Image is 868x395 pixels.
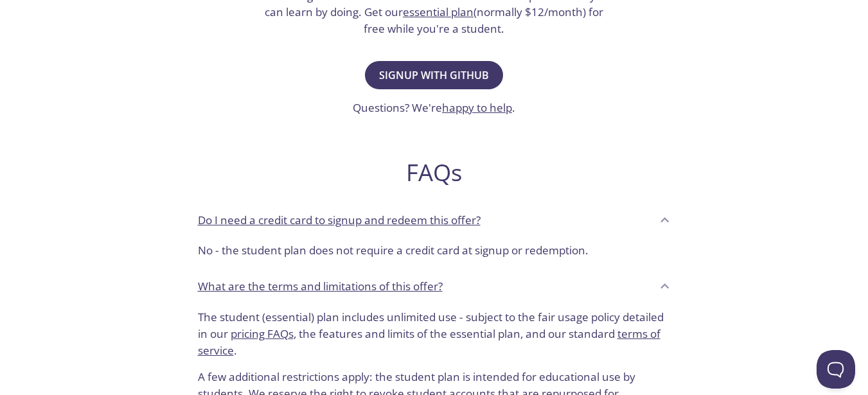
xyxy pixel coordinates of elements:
[188,269,681,304] div: What are the terms and limitations of this offer?
[817,350,855,389] iframe: Help Scout Beacon - Open
[198,309,671,358] p: The student (essential) plan includes unlimited use - subject to the fair usage policy detailed i...
[442,100,512,115] a: happy to help
[198,242,671,259] p: No - the student plan does not require a credit card at signup or redemption.
[379,66,489,84] span: Signup with GitHub
[188,158,681,187] h2: FAQs
[353,100,515,116] h3: Questions? We're .
[198,212,481,229] p: Do I need a credit card to signup and redeem this offer?
[198,278,443,295] p: What are the terms and limitations of this offer?
[188,202,681,237] div: Do I need a credit card to signup and redeem this offer?
[403,4,474,19] a: essential plan
[231,326,294,341] a: pricing FAQs
[365,61,503,89] button: Signup with GitHub
[198,326,660,358] a: terms of service
[188,237,681,269] div: Do I need a credit card to signup and redeem this offer?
